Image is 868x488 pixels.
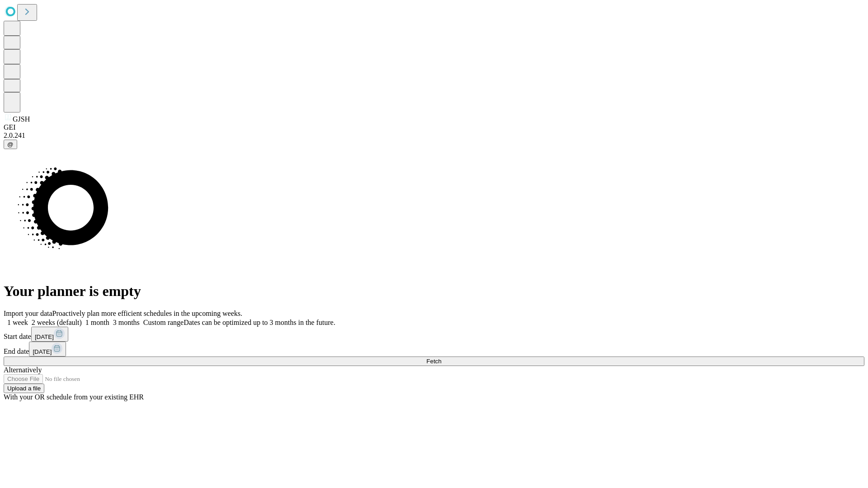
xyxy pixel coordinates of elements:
button: Fetch [4,357,864,366]
div: GEI [4,123,864,131]
span: Proactively plan more efficient schedules in the upcoming weeks. [52,310,242,317]
span: 2 weeks (default) [32,319,82,326]
span: Custom range [143,319,184,326]
div: 2.0.241 [4,131,864,140]
span: 1 month [85,319,109,326]
span: 3 months [113,319,140,326]
span: [DATE] [33,348,52,355]
button: @ [4,140,17,149]
span: [DATE] [35,333,54,340]
button: [DATE] [31,327,68,342]
span: Fetch [426,358,441,365]
button: [DATE] [29,342,66,357]
span: Alternatively [4,366,42,374]
button: Upload a file [4,384,44,393]
div: Start date [4,327,864,342]
span: 1 week [7,319,28,326]
span: With your OR schedule from your existing EHR [4,393,144,401]
span: Import your data [4,310,52,317]
span: Dates can be optimized up to 3 months in the future. [184,319,335,326]
h1: Your planner is empty [4,283,864,300]
span: @ [7,141,14,148]
div: End date [4,342,864,357]
span: GJSH [13,115,30,123]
